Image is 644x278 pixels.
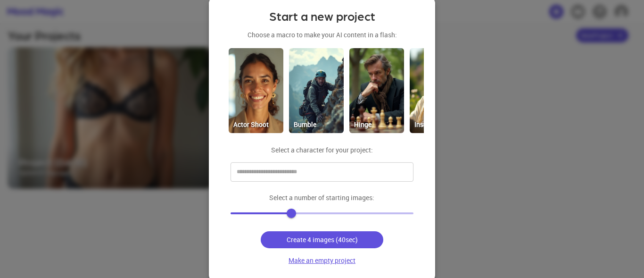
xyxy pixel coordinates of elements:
[354,119,372,129] p: Hinge
[294,119,316,129] p: Bumble
[410,48,464,133] img: fte-mm-instagram.jpg
[271,145,373,155] p: Select a character for your project:
[231,193,414,202] p: Select a number of starting images:
[248,30,397,40] p: Choose a macro to make your AI content in a flash:
[285,252,359,270] button: Make an empty project
[269,8,375,23] h1: Start a new project
[261,231,383,249] button: Create 4 images (40sec)
[414,119,445,129] p: Instagram
[229,48,283,133] img: fte-mm-actor.jpg
[349,48,404,133] img: fte-mm-hinge.jpg
[289,48,344,133] img: fte-mm-bumble.jpg
[233,119,269,129] p: Actor Shoot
